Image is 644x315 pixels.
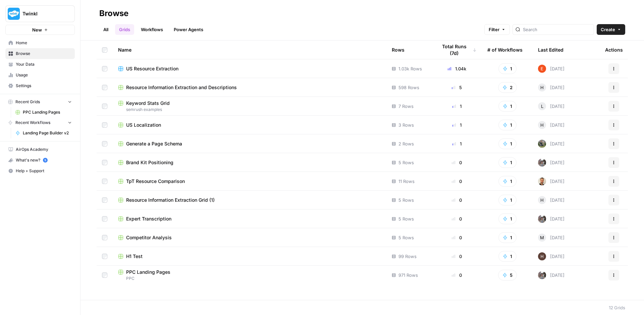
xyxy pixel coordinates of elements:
button: 1 [498,63,517,74]
a: PPC Landing PagesPPC [118,269,381,281]
img: a2mlt6f1nb2jhzcjxsuraj5rj4vi [538,215,546,223]
a: H1 Test [118,253,381,260]
span: M [540,234,544,241]
span: Filter [489,26,499,33]
a: Resource Information Extraction Grid (1) [118,197,381,203]
a: US Resource Extraction [118,65,381,72]
div: Actions [605,41,623,59]
span: PPC [118,275,381,281]
a: PPC Landing Pages [12,107,75,118]
a: Landing Page Builder v2 [12,128,75,138]
div: 1 [437,103,477,110]
span: 99 Rows [398,253,417,260]
button: Help + Support [5,166,75,176]
div: [DATE] [538,121,565,129]
span: Usage [16,72,72,78]
a: Your Data [5,59,75,70]
div: Name [118,41,381,59]
span: Generate a Page Schema [126,140,182,147]
span: 11 Rows [398,178,415,185]
div: [DATE] [538,271,565,279]
button: 1 [498,213,517,224]
button: 5 [498,270,517,280]
span: 2 Rows [398,140,414,147]
div: 0 [437,197,477,203]
button: 1 [498,195,517,205]
div: [DATE] [538,196,565,204]
span: 5 Rows [398,234,414,241]
span: 3 Rows [398,122,414,128]
img: a2mlt6f1nb2jhzcjxsuraj5rj4vi [538,271,546,279]
div: [DATE] [538,65,565,73]
a: Grids [115,24,134,35]
span: Help + Support [16,168,72,174]
span: New [32,26,42,33]
span: 7 Rows [398,103,414,110]
text: 5 [44,159,46,162]
span: Brand Kit Positioning [126,159,173,166]
div: [DATE] [538,234,565,242]
img: 436bim7ufhw3ohwxraeybzubrpb8 [538,252,546,260]
span: Expert Transcription [126,215,171,222]
span: TpT Resource Comparison [126,178,185,185]
span: H1 Test [126,253,143,260]
button: New [5,25,75,35]
button: 1 [498,232,517,243]
button: 1 [498,176,517,187]
button: Recent Workflows [5,118,75,128]
span: Landing Page Builder v2 [23,130,72,136]
a: Home [5,38,75,48]
div: [DATE] [538,215,565,223]
a: Usage [5,70,75,80]
span: 598 Rows [398,84,419,91]
a: All [99,24,112,35]
a: Power Agents [170,24,207,35]
button: Filter [484,24,510,35]
div: 0 [437,234,477,241]
div: [DATE] [538,177,565,185]
div: 0 [437,159,477,166]
div: Last Edited [538,41,563,59]
div: What's new? [6,155,74,165]
a: 5 [43,158,48,163]
input: Search [523,26,591,33]
button: 2 [498,82,517,93]
button: 1 [498,251,517,262]
div: Rows [392,41,405,59]
a: Browse [5,48,75,59]
span: Your Data [16,61,72,67]
button: 1 [498,157,517,168]
a: Workflows [137,24,167,35]
span: 5 Rows [398,197,414,203]
span: US Resource Extraction [126,65,178,72]
button: Create [597,24,625,35]
span: Keyword Stats Grid [126,100,170,107]
span: PPC Landing Pages [126,269,170,275]
span: Resource Information Extraction and Descriptions [126,84,237,91]
div: 1 [437,140,477,147]
button: 1 [498,101,517,112]
a: Settings [5,80,75,91]
button: 1 [498,138,517,149]
div: 0 [437,272,477,278]
img: 5rjaoe5bq89bhl67ztm0su0fb5a8 [538,140,546,148]
span: US Localization [126,122,161,128]
a: Brand Kit Positioning [118,159,381,166]
div: 0 [437,215,477,222]
span: H [540,197,544,203]
span: Competitor Analysis [126,234,172,241]
span: Resource Information Extraction Grid (1) [126,197,215,203]
a: Competitor Analysis [118,234,381,241]
span: 5 Rows [398,159,414,166]
span: H [540,84,544,91]
img: Twinkl Logo [8,8,20,20]
div: # of Workflows [487,41,523,59]
span: semrush examples [118,107,381,113]
span: H [540,122,544,128]
button: Workspace: Twinkl [5,5,75,22]
span: 1.03k Rows [398,65,422,72]
span: Browse [16,51,72,57]
img: a2mlt6f1nb2jhzcjxsuraj5rj4vi [538,159,546,167]
a: AirOps Academy [5,144,75,155]
div: 5 [437,84,477,91]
